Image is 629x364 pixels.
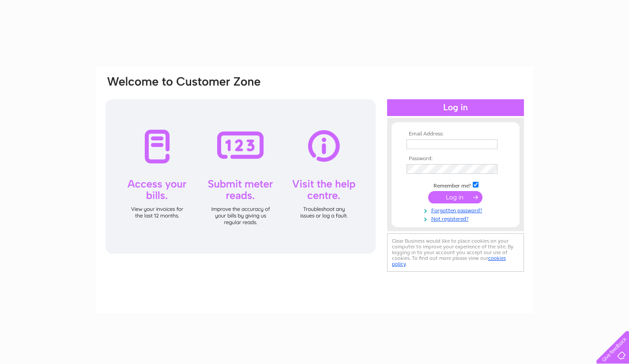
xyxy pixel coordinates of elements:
[407,206,507,214] a: Forgotten password?
[387,233,524,272] div: Clear Business would like to place cookies on your computer to improve your experience of the sit...
[404,180,507,189] td: Remember me?
[428,191,482,203] input: Submit
[407,214,507,222] a: Not registered?
[392,255,506,267] a: cookies policy
[404,156,507,162] th: Password:
[404,131,507,137] th: Email Address:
